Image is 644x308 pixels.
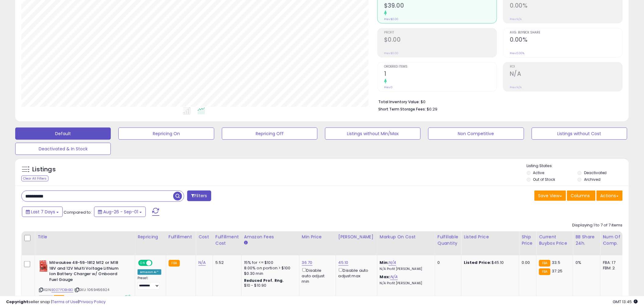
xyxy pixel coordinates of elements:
[539,234,570,247] div: Current Buybox Price
[6,299,106,305] div: seller snap | |
[438,234,459,247] div: Fulfillable Quantity
[613,299,638,305] span: 2025-09-9 13:45 GMT
[39,260,48,272] img: 51-lV23oeFL._SL40_.jpg
[603,265,623,271] div: FBM: 2
[533,170,544,175] label: Active
[510,65,622,68] span: ROI
[428,128,524,140] button: Non Competitive
[244,240,248,246] small: Amazon Fees.
[21,176,48,181] div: Clear All Filters
[302,260,313,266] a: 36.70
[37,234,132,240] div: Title
[576,260,596,265] div: 0%
[302,267,331,284] div: Disable auto adjust min
[198,234,210,240] div: Cost
[187,191,211,201] button: Filters
[198,260,206,266] a: N/A
[527,163,629,169] p: Listing States:
[6,299,28,305] strong: Copyright
[244,283,295,288] div: $10 - $10.90
[510,51,524,55] small: Prev: 0.00%
[378,99,420,104] b: Total Inventory Value:
[584,177,600,182] label: Archived
[74,287,109,292] span: | SKU: 1069466924
[39,295,53,300] span: All listings currently available for purchase on Amazon
[567,191,596,201] button: Columns
[118,128,214,140] button: Repricing On
[378,98,618,105] li: $0
[169,260,180,267] small: FBA
[222,128,317,140] button: Repricing Off
[510,17,522,21] small: Prev: N/A
[338,260,348,266] a: 45.10
[384,70,497,79] h2: 1
[15,143,111,155] button: Deactivated & In Stock
[384,36,497,44] h2: $0.00
[22,207,63,217] button: Last 7 Days
[576,234,598,247] div: BB Share 24h.
[380,281,430,285] p: N/A Profit [PERSON_NAME]
[384,2,497,10] h2: $39.00
[380,260,389,265] b: Min:
[532,128,627,140] button: Listings without Cost
[215,260,237,265] div: 5.52
[64,209,92,215] span: Compared to:
[169,234,193,240] div: Fulfillment
[384,86,393,89] small: Prev: 0
[138,269,161,275] div: Amazon AI *
[510,36,622,44] h2: 0.00%
[325,128,421,140] button: Listings without Min/Max
[138,234,163,240] div: Repricing
[539,268,550,275] small: FBA
[94,207,146,217] button: Aug-26 - Sep-01
[244,260,295,265] div: 15% for <= $100
[49,260,123,284] b: Milwaukee 48-59-1812 M12 or M18 18V and 12V Multi Voltage Lithium Ion Battery Charger w/ Onboard ...
[244,271,295,276] div: $0.30 min
[378,107,426,112] b: Short Term Storage Fees:
[510,2,622,10] h2: 0.00%
[438,260,457,265] div: 0
[603,260,623,265] div: FBA: 17
[533,177,555,182] label: Out of Stock
[139,261,146,266] span: ON
[552,260,561,265] span: 33.5
[522,234,534,247] div: Ship Price
[380,274,390,280] b: Max:
[584,170,607,175] label: Deactivated
[384,65,497,68] span: Ordered Items
[302,234,333,240] div: Min Price
[244,265,295,271] div: 8.00% on portion > $100
[79,299,106,305] a: Privacy Policy
[51,287,73,292] a: B007PDBHBG
[244,278,284,283] b: Reduced Prof. Rng.
[552,268,563,274] span: 37.25
[103,209,138,215] span: Aug-26 - Sep-01
[510,70,622,79] h2: N/A
[384,17,398,21] small: Prev: $0.00
[464,234,516,240] div: Listed Price
[539,260,550,267] small: FBA
[427,106,437,112] span: $0.29
[244,234,297,240] div: Amazon Fees
[380,234,432,240] div: Markup on Cost
[31,209,55,215] span: Last 7 Days
[380,267,430,271] p: N/A Profit [PERSON_NAME]
[138,276,161,290] div: Preset:
[464,260,514,265] div: $45.10
[152,261,161,266] span: OFF
[534,191,566,201] button: Save View
[215,234,239,247] div: Fulfillment Cost
[510,86,522,89] small: Prev: N/A
[338,267,373,279] div: Disable auto adjust max
[32,165,56,174] h5: Listings
[597,191,623,201] button: Actions
[522,260,532,265] div: 0.00
[338,234,375,240] div: [PERSON_NAME]
[377,231,435,255] th: The percentage added to the cost of goods (COGS) that forms the calculator for Min & Max prices.
[384,31,497,34] span: Profit
[464,260,492,265] b: Listed Price:
[54,295,64,300] span: FBA
[389,260,396,266] a: N/A
[571,193,590,199] span: Columns
[15,128,111,140] button: Default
